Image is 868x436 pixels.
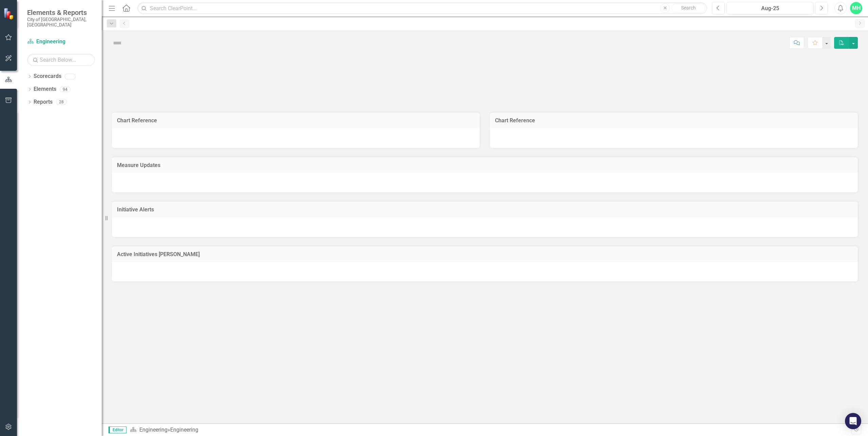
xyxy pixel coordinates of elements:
img: ClearPoint Strategy [3,7,16,20]
button: MH [850,2,862,14]
img: Not Defined [112,38,123,48]
button: Aug-25 [727,2,813,14]
a: Engineering [27,38,95,46]
a: Engineering [139,427,167,433]
div: Open Intercom Messenger [845,413,861,429]
input: Search ClearPoint... [137,2,707,14]
span: Search [681,5,696,11]
div: Aug-25 [729,4,811,13]
div: 28 [56,99,67,105]
input: Search Below... [27,54,95,66]
a: Reports [34,98,53,106]
span: Editor [108,427,126,433]
a: Elements [34,85,56,93]
div: » [130,426,851,434]
span: Elements & Reports [27,8,95,17]
button: Search [671,3,705,13]
h3: Chart Reference [495,118,853,124]
h3: Measure Updates [117,162,853,168]
div: 94 [60,86,71,92]
h3: Chart Reference [117,118,475,124]
div: Engineering [170,427,198,433]
h3: Initiative Alerts [117,207,853,213]
a: Scorecards [34,72,61,80]
h3: Active Initiatives [PERSON_NAME] [117,251,853,257]
small: City of [GEOGRAPHIC_DATA], [GEOGRAPHIC_DATA] [27,17,95,28]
